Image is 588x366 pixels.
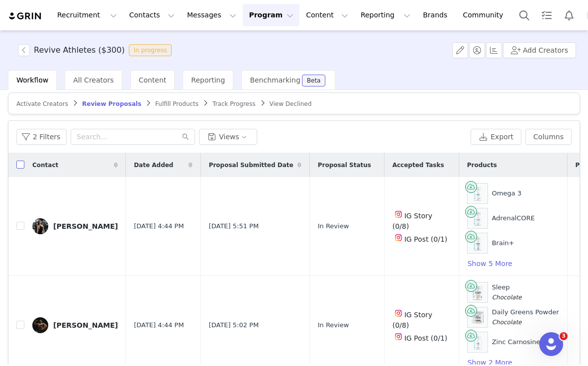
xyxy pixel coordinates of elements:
[82,100,141,107] span: Review Proposals
[539,332,563,356] iframe: Intercom live chat
[270,100,312,107] span: View Declined
[468,332,488,352] img: Product Image
[492,213,535,223] div: AdrenalCORE
[404,235,448,243] span: IG Post (0/1)
[134,320,184,330] span: [DATE] 4:44 PM
[191,76,225,84] span: Reporting
[16,100,68,107] span: Activate Creators
[457,4,514,26] a: Community
[53,321,118,329] div: [PERSON_NAME]
[18,44,176,56] span: [object Object]
[123,4,181,26] button: Contacts
[8,11,43,21] img: grin logo
[16,129,67,145] button: 2 Filters
[355,4,416,26] button: Reporting
[536,4,558,26] a: Tasks
[318,221,349,231] span: In Review
[16,76,48,84] span: Workflow
[513,4,535,26] button: Search
[492,307,559,327] div: Daily Greens Powder
[417,4,456,26] a: Brands
[51,4,123,26] button: Recruitment
[558,4,580,26] button: Notifications
[468,183,488,203] img: Product Image
[394,210,402,218] img: instagram.svg
[318,320,349,330] span: In Review
[394,234,402,242] img: instagram.svg
[394,333,402,341] img: instagram.svg
[53,222,118,230] div: [PERSON_NAME]
[467,258,513,270] button: Show 5 More
[307,78,321,84] div: Beta
[182,133,189,140] i: icon: search
[155,100,198,107] span: Fulfill Products
[209,320,259,330] span: [DATE] 5:02 PM
[139,76,167,84] span: Content
[492,337,540,347] div: Zinc Carnosine
[468,307,488,327] img: Product Image
[492,282,522,302] div: Sleep
[250,76,300,84] span: Benchmarking
[32,218,118,234] a: [PERSON_NAME]
[32,218,48,234] img: d722a7b9-40a4-4265-ad66-71eb395194ef.jpg
[134,221,184,231] span: [DATE] 4:44 PM
[492,294,522,301] span: Chocolate
[318,161,371,170] span: Proposal Status
[492,238,514,248] div: Brain+
[199,129,257,145] button: Views
[71,129,195,145] input: Search...
[467,161,497,170] span: Products
[392,311,432,329] span: IG Story (0/8)
[468,233,488,253] img: Product Image
[32,317,48,333] img: 28f16dee-9ee0-4c36-ad58-7f8102b20843.jpg
[404,334,448,342] span: IG Post (0/1)
[503,42,576,58] button: Add Creators
[243,4,299,26] button: Program
[300,4,354,26] button: Content
[129,44,172,56] span: In progress
[392,161,444,170] span: Accepted Tasks
[212,100,255,107] span: Track Progress
[209,221,259,231] span: [DATE] 5:51 PM
[560,332,568,340] span: 3
[492,319,522,326] span: Chocolate
[181,4,242,26] button: Messages
[394,309,402,317] img: instagram.svg
[392,212,432,230] span: IG Story (0/8)
[32,161,58,170] span: Contact
[525,129,572,145] button: Columns
[34,44,125,56] h3: Revive Athletes ($300)
[471,129,521,145] button: Export
[468,282,488,302] img: Product Image
[32,317,118,333] a: [PERSON_NAME]
[134,161,173,170] span: Date Added
[209,161,294,170] span: Proposal Submitted Date
[73,76,113,84] span: All Creators
[492,188,522,198] div: Omega 3
[468,208,488,228] img: Product Image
